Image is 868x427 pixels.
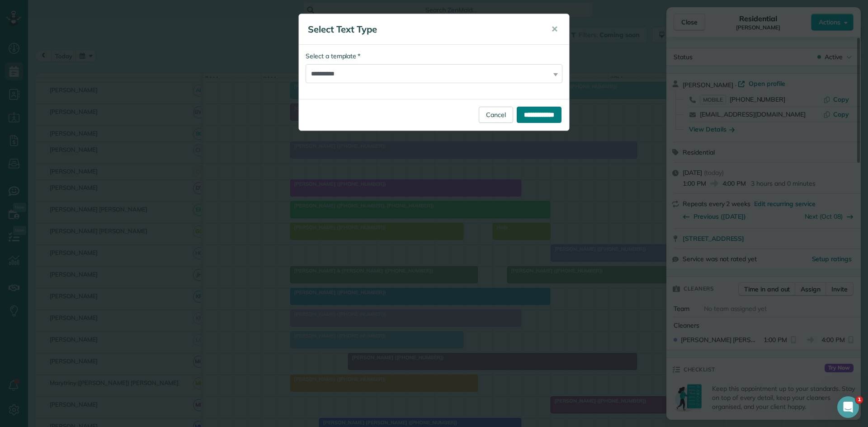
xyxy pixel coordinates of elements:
[306,52,360,61] label: Select a template
[856,396,863,404] span: 1
[308,23,538,36] h5: Select Text Type
[837,396,859,418] iframe: Intercom live chat
[479,107,513,123] a: Cancel
[551,24,558,34] span: ✕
